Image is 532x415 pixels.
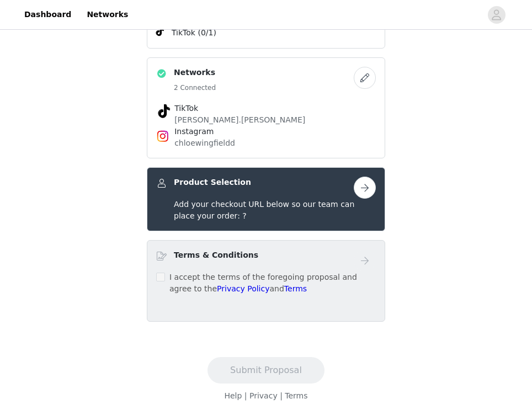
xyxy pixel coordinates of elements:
[147,240,385,322] div: Terms & Conditions
[174,126,358,137] h4: Instagram
[285,391,307,400] a: Terms
[147,57,385,158] div: Networks
[249,391,278,400] a: Privacy
[174,249,258,261] h4: Terms & Conditions
[169,272,376,295] p: I accept the terms of the foregoing proposal and agree to the and
[18,2,78,27] a: Dashboard
[217,284,269,293] a: Privacy Policy
[156,130,169,143] img: Instagram Icon
[491,6,502,24] div: avatar
[244,391,247,400] span: |
[174,200,354,220] span: Add your checkout URL below so our team can place your order: ?
[147,167,385,231] div: Product Selection
[174,103,358,114] h4: TikTok
[174,83,216,93] h5: 2 Connected
[174,114,358,126] p: [PERSON_NAME].[PERSON_NAME]
[284,284,307,293] a: Terms
[80,2,135,27] a: Networks
[174,177,251,188] h4: Product Selection
[208,357,324,384] button: Submit Proposal
[174,67,216,78] h4: Networks
[174,137,358,149] p: chloewingfieldd
[172,27,216,39] span: TikTok (0/1)
[224,391,242,400] a: Help
[280,391,283,400] span: |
